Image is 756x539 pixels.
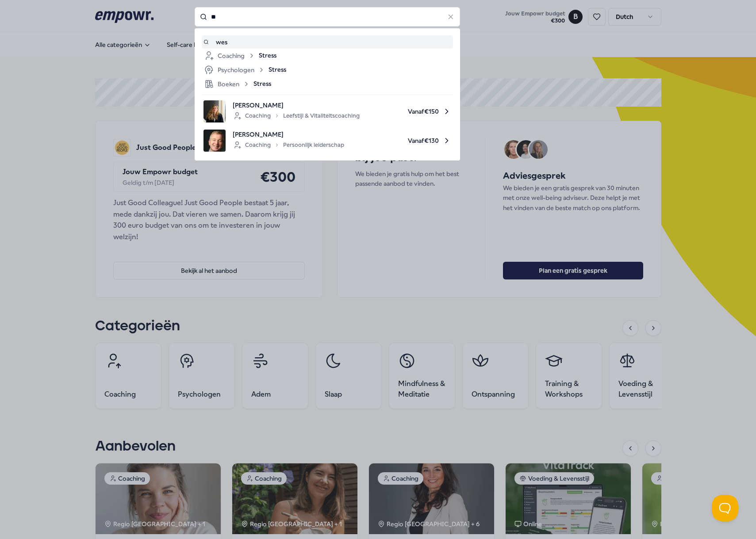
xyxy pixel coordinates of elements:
[203,130,226,152] img: product image
[203,100,226,122] img: product image
[203,50,255,61] div: Coaching
[367,100,451,122] span: Vanaf € 150
[195,7,460,27] input: Search for products, categories or subcategories
[351,130,451,152] span: Vanaf € 130
[233,111,360,121] div: Coaching Leefstijl & Vitaliteitscoaching
[253,79,271,89] span: Stress
[269,65,286,75] span: Stress
[259,50,276,61] span: Stress
[233,130,344,139] span: [PERSON_NAME]
[203,50,451,61] a: CoachingStress
[712,495,738,521] iframe: Help Scout Beacon - Open
[203,130,451,152] a: product image[PERSON_NAME]CoachingPersoonlijk leiderschapVanaf€130
[203,100,451,122] a: product image[PERSON_NAME]CoachingLeefstijl & VitaliteitscoachingVanaf€150
[203,79,451,89] a: BoekenStress
[233,100,360,110] span: [PERSON_NAME]
[203,79,250,89] div: Boeken
[203,37,451,47] a: wes
[203,65,265,75] div: Psychologen
[203,65,451,75] a: PsychologenStress
[233,140,344,150] div: Coaching Persoonlijk leiderschap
